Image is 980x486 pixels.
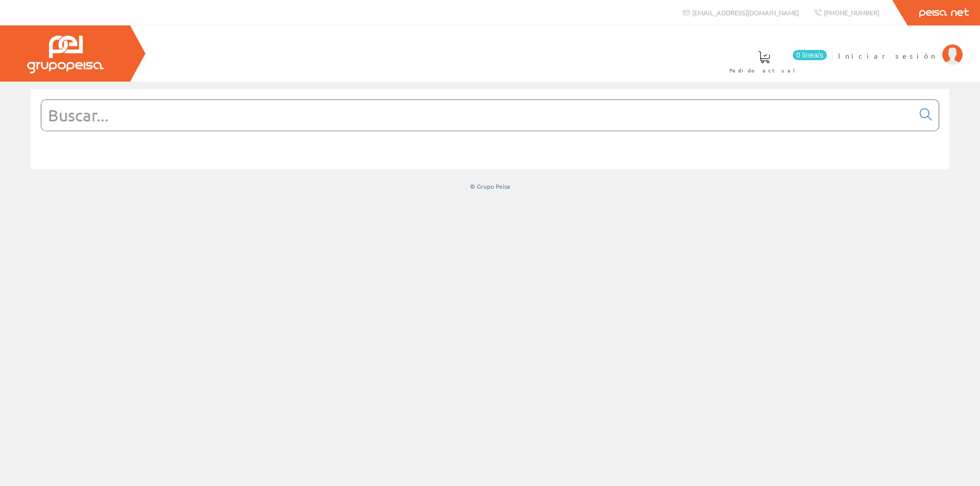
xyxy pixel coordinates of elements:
span: Iniciar sesión [838,50,937,61]
img: Grupo Peisa [27,36,104,73]
div: © Grupo Peisa [31,182,949,191]
input: Buscar... [41,100,914,131]
a: Iniciar sesión [838,42,963,52]
span: [PHONE_NUMBER] [824,8,879,17]
span: Pedido actual [729,65,799,75]
span: 0 línea/s [793,50,827,60]
span: [EMAIL_ADDRESS][DOMAIN_NAME] [692,8,799,17]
